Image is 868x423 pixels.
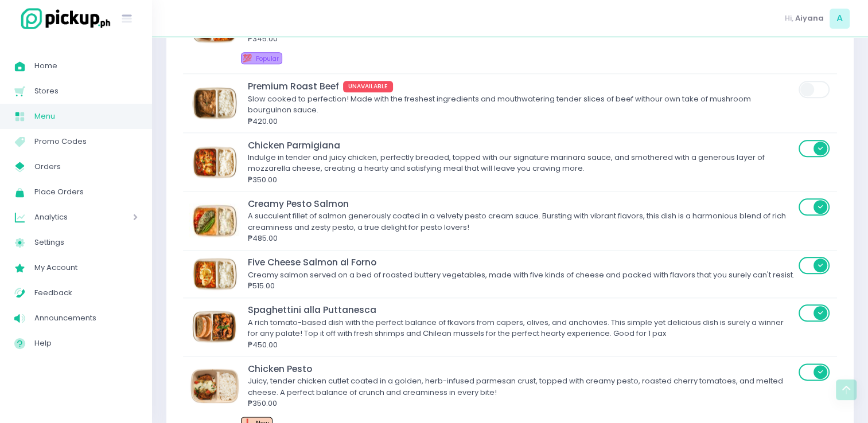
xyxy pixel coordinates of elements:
[830,9,850,29] span: A
[248,152,795,174] div: Indulge in tender and juicy chicken, perfectly breaded, topped with our signature marinara sauce,...
[248,210,795,233] div: A succulent fillet of salmon generously coated in a velvety pesto cream sauce. Bursting with vibr...
[248,174,795,186] div: ₱350.00
[34,311,138,326] span: Announcements
[189,310,240,344] img: Spaghettini alla Puttanesca
[34,109,138,124] span: Menu
[248,93,795,116] div: Slow cooked to perfection! Made with the freshest ingredients and mouthwatering tender slices of ...
[189,369,240,403] img: Chicken Pesto
[183,191,837,250] td: Creamy Pesto SalmonCreamy Pesto SalmonA succulent fillet of salmon generously coated in a velvety...
[248,375,795,398] div: Juicy, tender chicken cutlet coated in a golden, herb-infused parmesan crust, topped with creamy ...
[248,280,795,292] div: ₱515.00
[34,185,138,199] span: Place Orders
[243,53,252,64] span: 💯
[248,116,795,127] div: ₱420.00
[189,86,240,120] img: Premium Roast Beef
[34,336,138,351] span: Help
[189,203,240,238] img: Creamy Pesto Salmon
[343,81,394,92] span: UNAVAILABLE
[189,145,240,179] img: Chicken Parmigiana
[248,398,795,409] div: ₱350.00
[248,139,795,152] div: Chicken Parmigiana
[248,269,795,281] div: Creamy salmon served on a bed of roasted buttery vegetables, made with five kinds of cheese and p...
[183,74,837,132] td: Premium Roast BeefPremium Roast BeefUNAVAILABLESlow cooked to perfection! Made with the freshest ...
[248,303,795,316] div: Spaghettini alla Puttanesca
[183,297,837,356] td: Spaghettini alla PuttanescaSpaghettini alla PuttanescaA rich tomato-based dish with the perfect b...
[785,13,793,24] span: Hi,
[248,339,795,351] div: ₱450.00
[34,210,100,225] span: Analytics
[248,197,795,210] div: Creamy Pesto Salmon
[34,260,138,275] span: My Account
[248,80,795,93] div: Premium Roast Beef
[256,54,279,63] span: Popular
[34,235,138,250] span: Settings
[183,132,837,191] td: Chicken ParmigianaChicken ParmigianaIndulge in tender and juicy chicken, perfectly breaded, toppe...
[248,317,795,339] div: A rich tomato-based dish with the perfect balance of fkavors from capers, olives, and anchovies. ...
[183,3,837,74] td: Special LasagnaSpecial LasagnaThe ultimate comfort food! Layers of rich meaty sauce and velvety b...
[189,257,240,291] img: Five Cheese Salmon al Forno
[34,159,138,174] span: Orders
[795,13,824,24] span: Aiyana
[34,285,138,300] span: Feedback
[248,33,795,45] div: ₱345.00
[34,134,138,149] span: Promo Codes
[14,6,112,31] img: logo
[248,233,795,244] div: ₱485.00
[248,362,795,375] div: Chicken Pesto
[248,256,795,269] div: Five Cheese Salmon al Forno
[183,250,837,297] td: Five Cheese Salmon al FornoFive Cheese Salmon al FornoCreamy salmon served on a bed of roasted bu...
[34,58,138,73] span: Home
[34,84,138,99] span: Stores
